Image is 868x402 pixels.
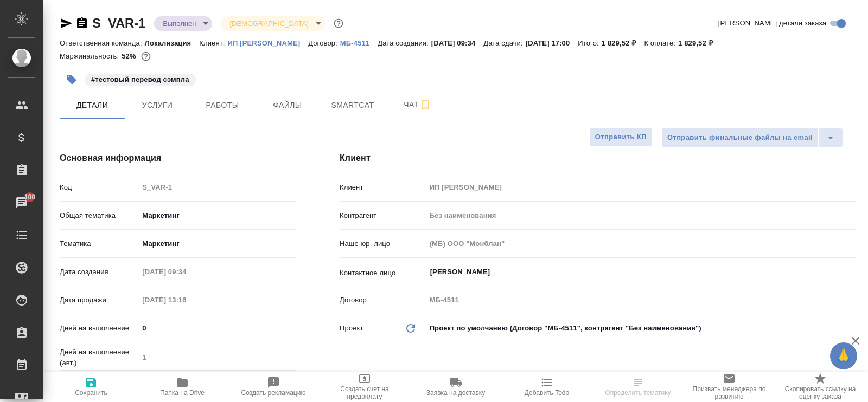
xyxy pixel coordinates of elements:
[661,128,819,147] button: Отправить финальные файлы на email
[138,179,296,195] input: Пустое поле
[131,99,183,112] span: Услуги
[145,39,200,47] p: Локализация
[578,39,601,47] p: Итого:
[661,128,843,147] div: split button
[483,39,525,47] p: Дата сдачи:
[60,295,138,306] p: Дата продажи
[18,192,42,203] span: 100
[378,39,431,47] p: Дата создания:
[592,372,684,402] button: Определить тематику
[139,49,153,63] button: 729.00 RUB;
[426,389,485,397] span: Заявка на доставку
[84,74,197,83] span: тестовый перевод сэмпла
[3,189,41,216] a: 100
[60,39,145,47] p: Ответственная команда:
[426,179,856,195] input: Пустое поле
[340,238,426,249] p: Наше юр. лицо
[340,295,426,306] p: Договор
[340,210,426,221] p: Контрагент
[138,320,296,336] input: ✎ Введи что-нибудь
[605,389,671,397] span: Определить тематику
[319,372,410,402] button: Создать счет на предоплату
[392,98,444,112] span: Чат
[60,323,138,334] p: Дней на выполнение
[327,99,379,112] span: Smartcat
[678,39,721,47] p: 1 829,52 ₽
[221,16,324,31] div: Выполнен
[426,319,856,338] div: Проект по умолчанию (Договор "МБ-4511", контрагент "Без наименования")
[718,18,826,29] span: [PERSON_NAME] детали заказа
[91,74,189,85] p: #тестовый перевод сэмпла
[60,68,84,92] button: Добавить тэг
[92,16,145,30] a: S_VAR-1
[340,268,426,278] p: Контактное лицо
[60,17,73,30] button: Скопировать ссылку для ЯМессенджера
[46,372,137,402] button: Сохранить
[589,128,653,147] button: Отправить КП
[595,131,647,144] span: Отправить КП
[781,385,859,400] span: Скопировать ссылку на оценку заказа
[426,208,856,223] input: Пустое поле
[690,385,768,400] span: Призвать менеджера по развитию
[60,238,138,249] p: Тематика
[340,152,856,165] h4: Клиент
[66,99,118,112] span: Детали
[75,389,107,397] span: Сохранить
[684,372,775,402] button: Призвать менеджера по развитию
[60,182,138,193] p: Код
[241,389,306,397] span: Создать рекламацию
[775,372,866,402] button: Скопировать ссылку на оценку заказа
[228,38,309,47] a: ИП [PERSON_NAME]
[419,99,432,112] svg: Подписаться
[75,17,88,30] button: Скопировать ссылку
[644,39,678,47] p: К оплате:
[60,347,138,368] p: Дней на выполнение (авт.)
[60,210,138,221] p: Общая тематика
[196,99,248,112] span: Работы
[501,372,592,402] button: Добавить Todo
[602,39,644,47] p: 1 829,52 ₽
[410,372,501,402] button: Заявка на доставку
[160,389,205,397] span: Папка на Drive
[159,19,199,28] button: Выполнен
[308,39,340,47] p: Договор:
[228,372,319,402] button: Создать рекламацию
[340,323,363,334] p: Проект
[830,342,857,369] button: 🙏
[340,182,426,193] p: Клиент
[226,19,311,28] button: [DEMOGRAPHIC_DATA]
[340,38,378,47] a: МБ-4511
[426,236,856,251] input: Пустое поле
[138,292,233,308] input: Пустое поле
[199,39,227,47] p: Клиент:
[431,39,484,47] p: [DATE] 09:34
[525,389,569,397] span: Добавить Todo
[667,132,813,144] span: Отправить финальные файлы на email
[325,385,404,400] span: Создать счет на предоплату
[122,52,138,60] p: 52%
[834,345,853,367] span: 🙏
[60,52,122,60] p: Маржинальность:
[526,39,578,47] p: [DATE] 17:00
[60,267,138,277] p: Дата создания
[154,16,212,31] div: Выполнен
[60,152,296,165] h4: Основная информация
[138,264,233,280] input: Пустое поле
[331,16,346,30] button: Доп статусы указывают на важность/срочность заказа
[137,372,228,402] button: Папка на Drive
[261,99,314,112] span: Файлы
[138,349,296,365] input: Пустое поле
[138,235,296,253] div: Маркетинг
[340,39,378,47] p: МБ-4511
[228,39,309,47] p: ИП [PERSON_NAME]
[850,271,852,273] button: Open
[138,206,296,225] div: Маркетинг
[426,292,856,308] input: Пустое поле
